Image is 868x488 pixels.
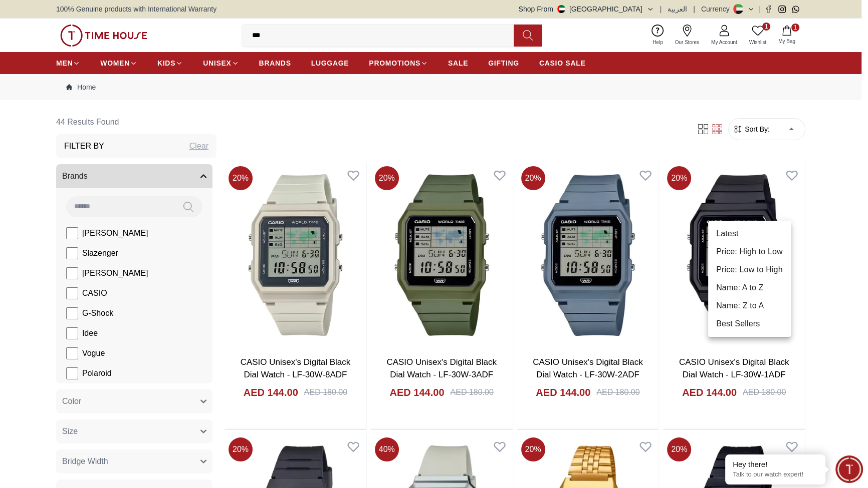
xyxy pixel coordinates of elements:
li: Name: Z to A [708,297,791,315]
li: Latest [708,225,791,243]
li: Best Sellers [708,315,791,333]
p: Talk to our watch expert! [733,470,818,479]
li: Price: Low to High [708,261,791,279]
div: Chat Widget [835,455,863,483]
li: Price: High to Low [708,243,791,261]
li: Name: A to Z [708,279,791,297]
div: Hey there! [733,459,818,469]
